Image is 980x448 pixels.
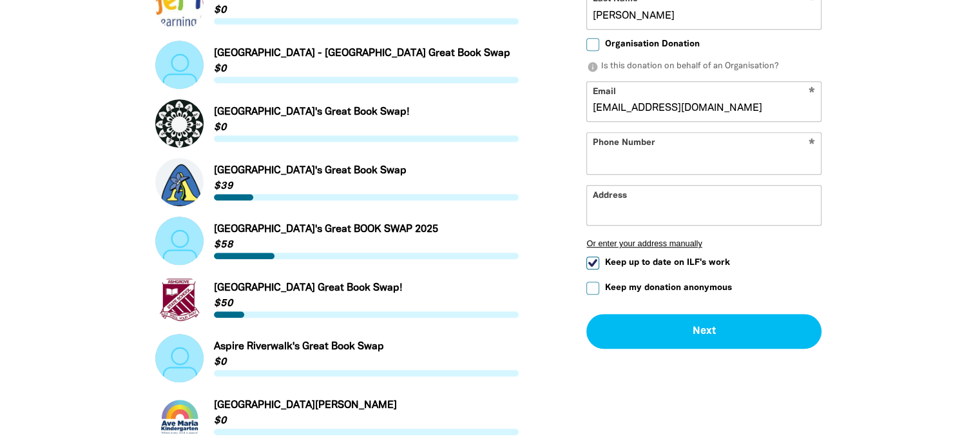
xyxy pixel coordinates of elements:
[809,139,815,151] i: Required
[586,61,598,73] i: info
[586,257,599,270] input: Keep up to date on ILF's work
[604,257,729,269] span: Keep up to date on ILF's work
[586,239,821,249] button: Or enter your address manually
[586,282,599,295] input: Keep my donation anonymous
[586,315,821,349] button: Next
[604,282,731,294] span: Keep my donation anonymous
[586,61,821,73] p: Is this donation on behalf of an Organisation?
[604,38,699,50] span: Organisation Donation
[586,38,599,51] input: Organisation Donation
